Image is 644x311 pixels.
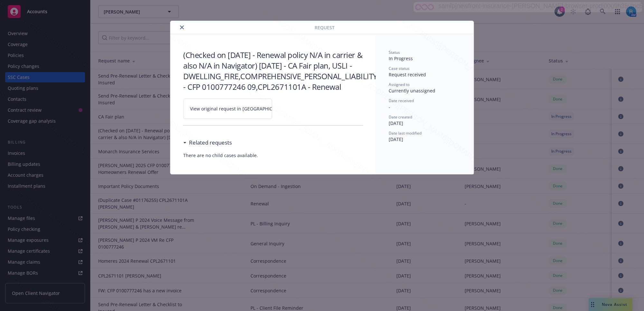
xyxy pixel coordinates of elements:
span: [DATE] [389,120,403,126]
span: Request received [389,71,426,78]
span: Case status [389,66,410,71]
span: - [389,104,390,110]
span: Status [389,50,400,55]
span: Date last modified [389,130,421,136]
span: Date received [389,98,414,103]
span: In Progress [389,55,413,61]
span: View original request in [GEOGRAPHIC_DATA] [190,105,288,112]
h3: (Checked on [DATE] - Renewal policy N/A in carrier & also N/A in Navigator) [DATE] - CA Fair plan... [183,50,363,92]
a: View original request in [GEOGRAPHIC_DATA] [183,99,272,119]
span: Currently unassigned [389,88,435,94]
div: Related requests [183,138,232,147]
button: close [178,24,186,31]
span: There are no child cases available. [183,152,363,159]
span: Date created [389,114,412,120]
span: Assigned to [389,82,410,87]
span: [DATE] [389,136,403,142]
h3: Related requests [189,138,232,147]
span: Request [315,24,335,31]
